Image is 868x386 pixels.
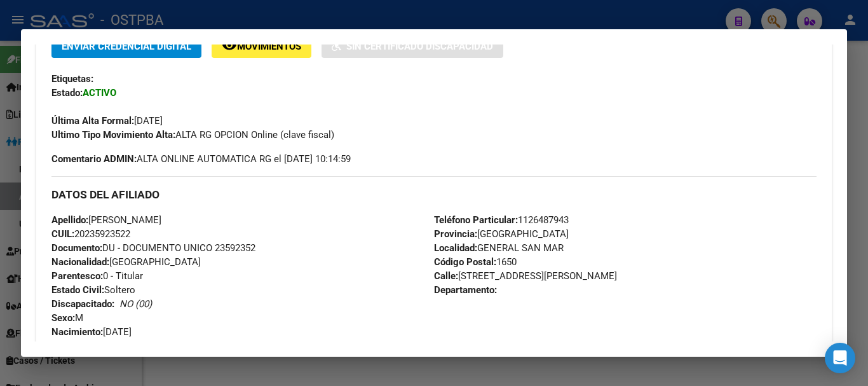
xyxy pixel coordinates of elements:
[51,188,817,202] h3: DATOS DEL AFILIADO
[51,228,130,240] span: 20235923522
[51,129,175,141] strong: Ultimo Tipo Movimiento Alta:
[51,214,161,226] span: [PERSON_NAME]
[51,270,143,282] span: 0 - Titular
[51,312,75,324] strong: Sexo:
[51,87,83,99] strong: Estado:
[434,256,517,268] span: 1650
[51,152,351,166] span: ALTA ONLINE AUTOMATICA RG el [DATE] 10:14:59
[51,312,83,324] span: M
[51,242,102,254] strong: Documento:
[51,34,201,58] button: Enviar Credencial Digital
[434,214,518,226] strong: Teléfono Particular:
[51,115,134,127] strong: Última Alta Formal:
[51,153,137,165] strong: Comentario ADMIN:
[51,340,74,352] strong: Edad:
[434,214,569,226] span: 1126487943
[51,298,114,310] strong: Discapacitado:
[51,270,103,282] strong: Parentesco:
[434,256,496,268] strong: Código Postal:
[51,73,93,85] strong: Etiquetas:
[51,214,88,226] strong: Apellido:
[51,242,255,254] span: DU - DOCUMENTO UNICO 23592352
[346,41,493,52] span: Sin Certificado Discapacidad
[51,340,85,352] span: 52
[51,228,74,240] strong: CUIL:
[237,41,301,52] span: Movimientos
[51,326,132,338] span: [DATE]
[119,298,152,310] i: NO (00)
[434,284,497,296] strong: Departamento:
[51,256,201,268] span: [GEOGRAPHIC_DATA]
[212,34,311,58] button: Movimientos
[51,129,334,141] span: ALTA RG OPCION Online (clave fiscal)
[62,41,191,52] span: Enviar Credencial Digital
[51,256,109,268] strong: Nacionalidad:
[51,284,104,296] strong: Estado Civil:
[434,270,458,282] strong: Calle:
[222,38,237,53] mat-icon: remove_red_eye
[434,228,477,240] strong: Provincia:
[322,34,503,58] button: Sin Certificado Discapacidad
[434,242,564,254] span: GENERAL SAN MAR
[434,270,617,282] span: [STREET_ADDRESS][PERSON_NAME]
[51,115,163,127] span: [DATE]
[51,284,135,296] span: Soltero
[825,343,855,373] div: Open Intercom Messenger
[51,326,103,338] strong: Nacimiento:
[434,242,477,254] strong: Localidad:
[83,87,116,99] strong: ACTIVO
[434,228,569,240] span: [GEOGRAPHIC_DATA]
